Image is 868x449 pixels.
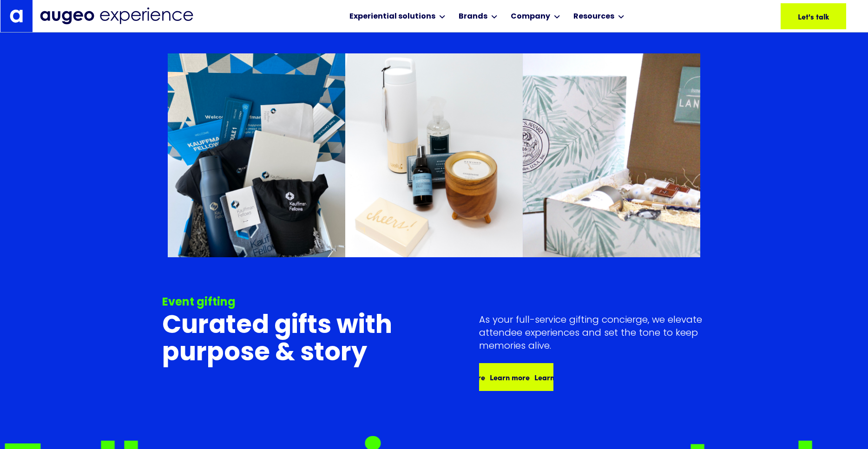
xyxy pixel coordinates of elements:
a: Learn moreLearn moreLearn more [479,363,553,391]
div: Learn more [489,371,529,383]
a: Let's talk [781,3,846,29]
div: Experiential solutions [349,11,435,22]
h3: Curated gifts with purpose & story [162,313,464,368]
p: As your full-service gifting concierge, we elevate attendee experiences and set the tone to keep ... [479,313,702,352]
div: Resources [573,11,614,22]
img: Augeo's "a" monogram decorative logo in white. [10,9,23,22]
div: Brands [459,11,487,22]
div: Learn more [445,371,485,383]
div: Company [511,11,550,22]
div: Event gifting [162,294,464,311]
img: Augeo Experience business unit full logo in midnight blue. [40,7,193,25]
div: Learn more [534,371,574,383]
